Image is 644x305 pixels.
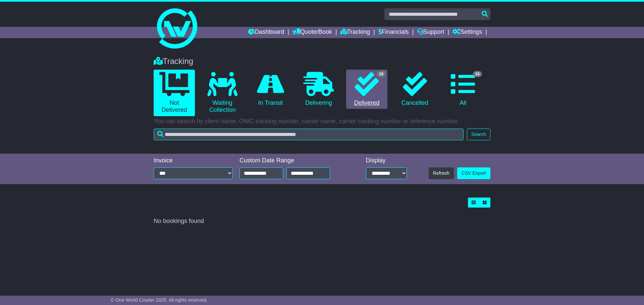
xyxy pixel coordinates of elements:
p: You can search by client name, OWC tracking number, carrier name, carrier tracking number or refe... [154,118,490,125]
a: 16 All [442,70,484,109]
a: In Transit [250,70,291,109]
a: Quote/Book [292,27,332,38]
span: 16 [377,71,386,77]
button: Refresh [429,167,454,179]
span: © One World Courier 2025. All rights reserved. [111,297,208,303]
div: Custom Date Range [239,157,347,164]
a: Dashboard [248,27,284,38]
a: Tracking [340,27,370,38]
a: Waiting Collection [202,70,243,116]
a: CSV Export [457,167,490,179]
div: Display [366,157,407,164]
a: Not Delivered [154,70,195,116]
button: Search [467,129,490,140]
a: Settings [452,27,482,38]
div: Invoice [154,157,233,164]
a: Delivering [298,70,339,109]
a: Financials [378,27,409,38]
span: 16 [473,71,482,77]
a: Cancelled [394,70,435,109]
div: Tracking [150,57,494,66]
a: Support [417,27,444,38]
div: No bookings found [154,218,490,225]
a: 16 Delivered [346,70,387,109]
